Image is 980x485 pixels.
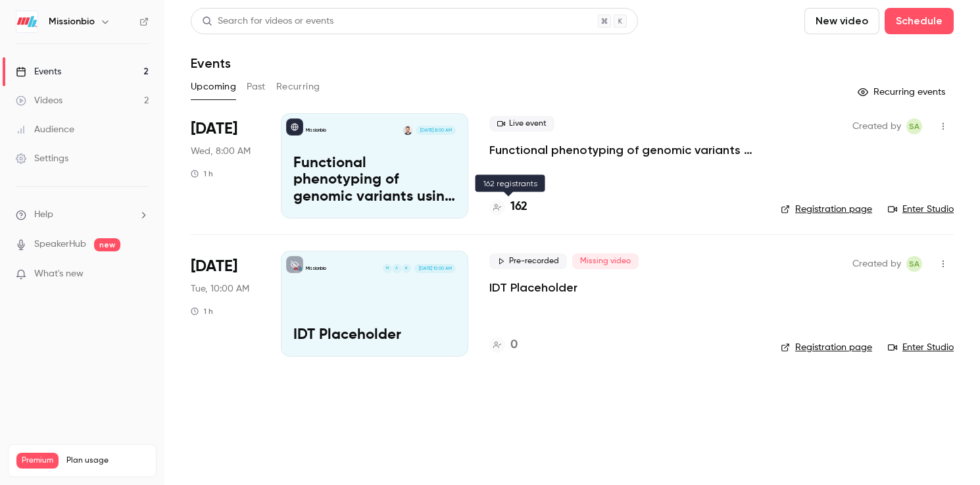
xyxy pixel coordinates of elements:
span: Live event [489,116,554,132]
button: Recurring [276,76,320,97]
button: Upcoming [191,76,236,97]
div: Events [16,65,61,78]
h4: 0 [510,336,518,354]
span: Created by [852,256,901,272]
a: IDT PlaceholderMissionbioNAM[DATE] 10:00 AMIDT Placeholder [281,251,468,356]
span: [DATE] [191,256,237,277]
a: Functional phenotyping of genomic variants using joint multiomic single-cell DNA–RNA sequencing [489,142,760,158]
span: Help [34,208,53,222]
a: IDT Placeholder [489,280,577,295]
div: 1 h [191,168,213,179]
span: Tue, 10:00 AM [191,282,249,295]
div: M [382,263,393,274]
div: Audience [16,123,74,136]
span: What's new [34,267,84,281]
span: [DATE] 10:00 AM [414,264,455,273]
div: Settings [16,152,68,165]
button: New video [804,8,879,34]
p: Functional phenotyping of genomic variants using joint multiomic single-cell DNA–RNA sequencing [293,155,456,206]
div: N [401,263,412,274]
span: Plan usage [66,455,148,466]
span: Missing video [572,253,639,269]
div: 1 h [191,306,213,317]
div: Videos [16,94,62,107]
span: new [94,238,120,251]
span: [DATE] [191,118,237,140]
button: Recurring events [852,82,954,103]
a: Registration page [781,203,872,216]
iframe: Noticeable Trigger [133,268,149,280]
div: Oct 15 Wed, 8:00 AM (America/Los Angeles) [191,113,260,218]
div: Dec 2 Tue, 10:00 AM (America/Los Angeles) [191,251,260,356]
a: 162 [489,198,527,216]
span: SA [909,118,919,134]
a: Enter Studio [888,341,954,354]
div: Search for videos or events [202,14,333,28]
span: Created by [852,118,901,134]
span: Wed, 8:00 AM [191,145,251,158]
a: Functional phenotyping of genomic variants using joint multiomic single-cell DNA–RNA sequencingMi... [281,113,468,218]
h4: 162 [510,198,527,216]
img: Missionbio [16,11,37,32]
span: Pre-recorded [489,253,567,269]
p: IDT Placeholder [293,327,456,344]
span: Simon Allardice [906,256,922,272]
p: Missionbio [306,265,326,272]
button: Past [247,76,266,97]
span: Simon Allardice [906,118,922,134]
span: SA [909,256,919,272]
div: A [391,263,402,274]
a: Enter Studio [888,203,954,216]
li: help-dropdown-opener [16,208,149,222]
a: SpeakerHub [34,238,86,251]
h1: Events [191,55,231,71]
h6: Missionbio [49,15,95,28]
a: 0 [489,336,518,354]
button: Schedule [885,8,954,34]
span: Premium [16,453,59,469]
a: Registration page [781,341,872,354]
img: Dr Dominik Lindenhofer [403,126,412,135]
p: Missionbio [306,127,326,134]
span: [DATE] 8:00 AM [416,126,455,135]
